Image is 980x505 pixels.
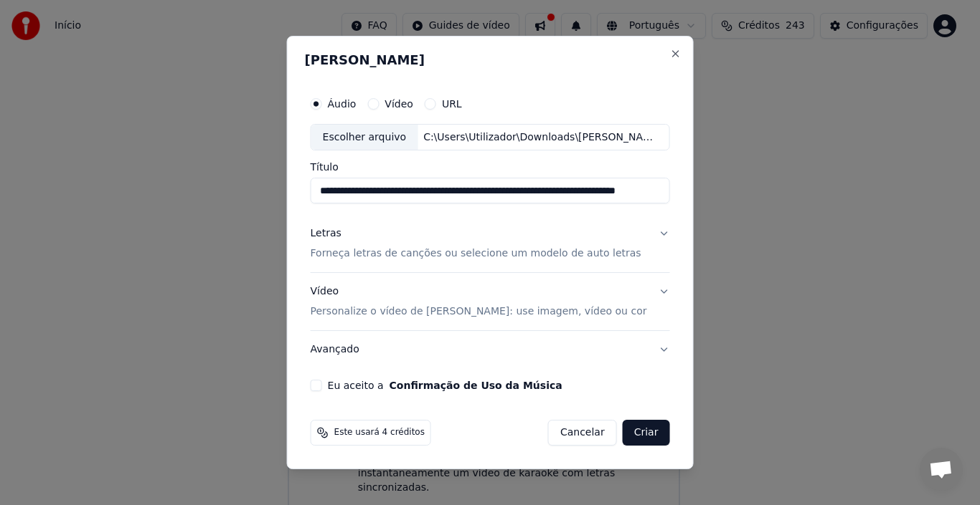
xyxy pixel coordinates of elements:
div: Letras [311,227,341,241]
button: Eu aceito a [390,380,562,390]
label: Vídeo [385,99,413,109]
p: Personalize o vídeo de [PERSON_NAME]: use imagem, vídeo ou cor [311,304,647,319]
label: Eu aceito a [328,380,562,390]
div: Vídeo [311,285,647,319]
label: URL [442,99,462,109]
button: Criar [623,420,670,446]
button: LetrasForneça letras de canções ou selecione um modelo de auto letras [311,216,670,273]
label: Título [311,163,670,173]
div: C:\Users\Utilizador\Downloads\[PERSON_NAME] - Beijo ft [PERSON_NAME], [PERSON_NAME] e Toy (Videoc... [418,130,661,145]
span: Este usará 4 créditos [334,427,425,438]
h2: [PERSON_NAME] [305,54,676,67]
p: Forneça letras de canções ou selecione um modelo de auto letras [311,247,641,261]
button: Cancelar [548,420,617,446]
button: VídeoPersonalize o vídeo de [PERSON_NAME]: use imagem, vídeo ou cor [311,274,670,331]
div: Escolher arquivo [311,125,418,150]
button: Avançado [311,331,670,368]
label: Áudio [328,99,357,109]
